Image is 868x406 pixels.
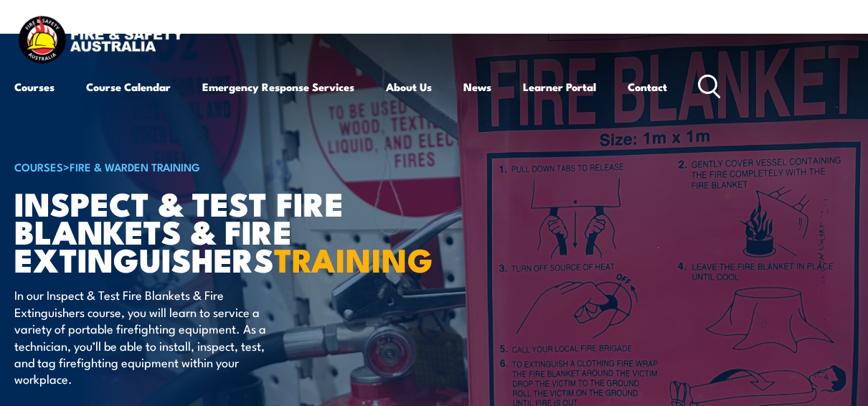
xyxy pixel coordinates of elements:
a: Fire & Warden Training [70,159,200,174]
a: Courses [14,70,55,104]
a: Contact [628,70,667,104]
h1: Inspect & Test Fire Blankets & Fire Extinguishers [14,189,369,273]
p: In our Inspect & Test Fire Blankets & Fire Extinguishers course, you will learn to service a vari... [14,286,276,387]
a: Course Calendar [86,70,171,104]
h6: > [14,158,369,175]
a: News [463,70,491,104]
a: Emergency Response Services [202,70,354,104]
a: Learner Portal [523,70,596,104]
a: COURSES [14,159,63,174]
strong: TRAINING [274,234,433,283]
a: About Us [386,70,432,104]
